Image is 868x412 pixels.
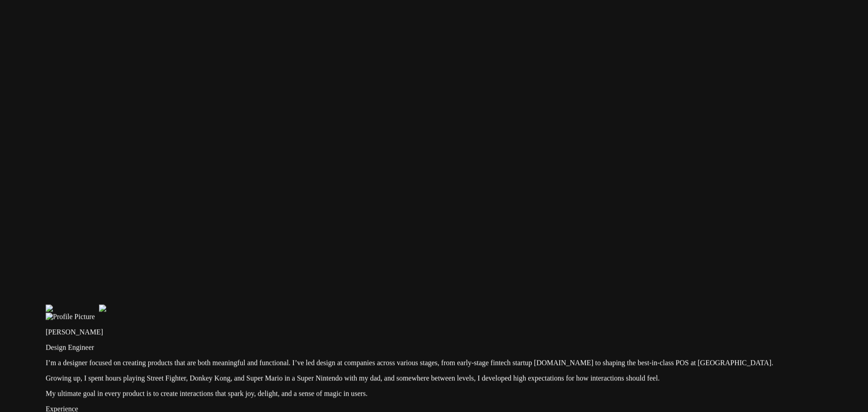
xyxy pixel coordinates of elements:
[46,313,95,321] img: Profile Picture
[99,305,152,313] img: Profile example
[46,305,99,313] img: Profile example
